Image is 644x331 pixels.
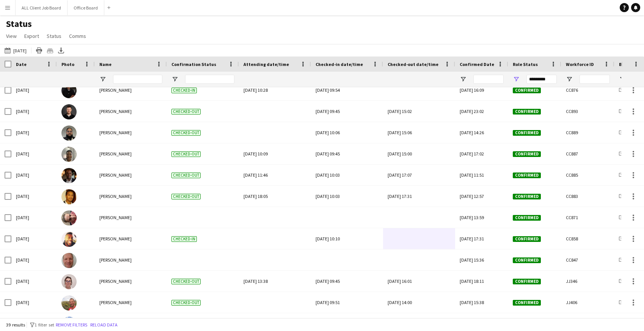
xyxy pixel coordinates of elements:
[388,122,451,143] div: [DATE] 15:06
[455,292,508,313] div: [DATE] 15:38
[3,31,20,41] a: View
[316,101,379,122] div: [DATE] 09:45
[61,253,77,268] img: Philip Shufflebotham
[388,186,451,207] div: [DATE] 17:31
[99,172,132,178] span: [PERSON_NAME]
[513,76,520,83] button: Open Filter Menu
[16,0,68,15] button: ALL Client Job Board
[316,80,379,100] div: [DATE] 09:54
[171,236,197,242] span: Checked-in
[620,3,629,12] a: Help
[513,300,541,306] span: Confirmed
[66,31,89,41] a: Comms
[171,279,201,284] span: Checked-out
[455,122,508,143] div: [DATE] 14:26
[455,101,508,122] div: [DATE] 23:02
[99,151,132,157] span: [PERSON_NAME]
[11,271,57,292] div: [DATE]
[69,33,86,39] span: Comms
[566,76,573,83] button: Open Filter Menu
[61,168,77,183] img: Marlon Mckay-Fox
[47,33,61,39] span: Status
[388,61,438,67] span: Checked-out date/time
[11,228,57,249] div: [DATE]
[3,46,28,55] button: [DATE]
[171,61,216,67] span: Confirmation Status
[35,46,44,55] app-action-btn: Print
[99,236,132,242] span: [PERSON_NAME]
[171,151,201,157] span: Checked-out
[106,5,112,11] button: Add
[24,33,39,39] span: Export
[513,279,541,284] span: Confirmed
[561,80,614,100] div: CC876
[6,33,17,39] span: View
[513,88,541,93] span: Confirmed
[316,228,379,249] div: [DATE] 10:10
[561,207,614,228] div: CC871
[243,271,306,292] div: [DATE] 13:38
[455,165,508,185] div: [DATE] 11:51
[11,249,57,270] div: [DATE]
[171,88,197,93] span: Checked-in
[561,101,614,122] div: CC893
[561,143,614,164] div: CC887
[99,215,132,220] span: [PERSON_NAME]
[171,173,201,178] span: Checked-out
[619,76,626,83] button: Open Filter Menu
[11,186,57,207] div: [DATE]
[185,75,234,84] input: Confirmation Status Filter Input
[46,46,55,55] app-action-btn: Crew files as ZIP
[513,173,541,178] span: Confirmed
[61,274,77,289] img: Angela Flannery
[316,122,379,143] div: [DATE] 10:06
[61,147,77,162] img: Jane Ocquaye
[11,80,57,100] div: [DATE]
[460,61,494,67] span: Confirmed Date
[561,186,614,207] div: CC883
[513,61,538,67] span: Role Status
[99,278,132,284] span: [PERSON_NAME]
[388,271,451,292] div: [DATE] 16:01
[526,75,557,84] input: Role Status Filter Input
[316,61,363,67] span: Checked-in date/time
[460,76,467,83] button: Open Filter Menu
[61,61,74,67] span: Photo
[99,300,132,305] span: [PERSON_NAME]
[61,104,77,119] img: Mitchell Coulter
[455,80,508,100] div: [DATE] 16:09
[99,130,132,135] span: [PERSON_NAME]
[561,249,614,270] div: CC847
[11,207,57,228] div: [DATE]
[455,143,508,164] div: [DATE] 17:02
[61,232,77,247] img: Austin Currithers
[513,215,541,221] span: Confirmed
[61,295,77,311] img: david reterband
[99,76,106,83] button: Open Filter Menu
[513,151,541,157] span: Confirmed
[171,109,201,115] span: Checked-out
[99,87,132,93] span: [PERSON_NAME]
[243,165,306,185] div: [DATE] 11:46
[171,194,201,199] span: Checked-out
[243,143,306,164] div: [DATE] 10:09
[388,143,451,164] div: [DATE] 15:00
[99,61,112,67] span: Name
[561,271,614,292] div: JJ346
[171,76,178,83] button: Open Filter Menu
[99,257,132,263] span: [PERSON_NAME]
[561,122,614,143] div: CC889
[388,292,451,313] div: [DATE] 14:00
[513,109,541,115] span: Confirmed
[54,321,89,329] button: Remove filters
[566,61,594,67] span: Workforce ID
[61,189,77,204] img: Richard Lawrence
[11,143,57,164] div: [DATE]
[11,101,57,122] div: [DATE]
[513,257,541,263] span: Confirmed
[11,292,57,313] div: [DATE]
[113,75,162,84] input: Name Filter Input
[455,271,508,292] div: [DATE] 18:11
[99,108,132,114] span: [PERSON_NAME]
[455,228,508,249] div: [DATE] 17:31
